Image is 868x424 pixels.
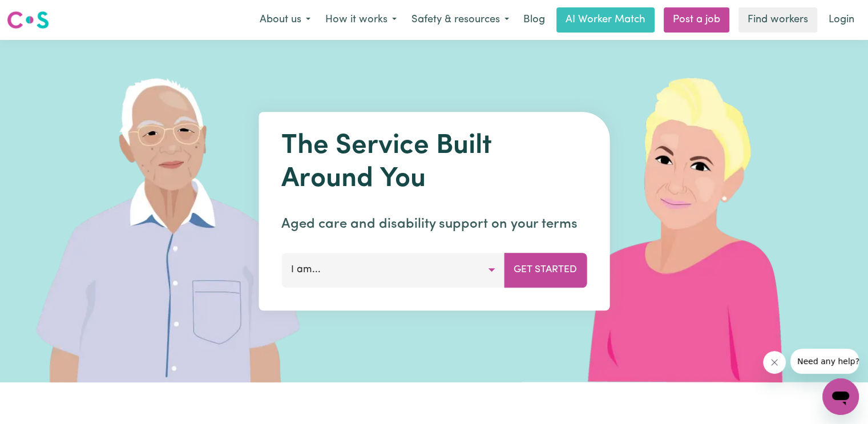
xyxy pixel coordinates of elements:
[822,378,859,415] iframe: Button to launch messaging window
[7,8,69,17] span: Need any help?
[763,351,786,374] iframe: Close message
[790,349,859,374] iframe: Message from company
[738,7,817,33] a: Find workers
[664,7,729,33] a: Post a job
[318,8,404,32] button: How it works
[7,7,49,33] a: Careseekers logo
[281,253,504,287] button: I am...
[7,10,49,30] img: Careseekers logo
[404,8,516,32] button: Safety & resources
[252,8,318,32] button: About us
[556,7,655,33] a: AI Worker Match
[504,253,587,287] button: Get Started
[516,7,552,33] a: Blog
[281,130,587,196] h1: The Service Built Around You
[281,214,587,235] p: Aged care and disability support on your terms
[822,7,861,33] a: Login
